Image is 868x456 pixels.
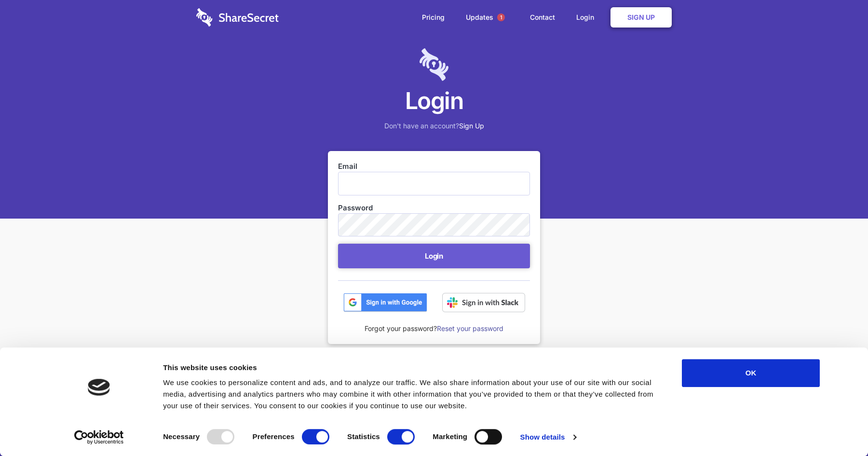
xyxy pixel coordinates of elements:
[412,2,454,32] a: Pricing
[442,293,525,312] img: Sign in with Slack
[338,312,530,334] div: Forgot your password?
[347,432,380,441] strong: Statistics
[497,14,505,21] span: 1
[682,359,820,387] button: OK
[433,432,467,441] strong: Marketing
[343,293,427,312] img: btn_google_signin_dark_normal_web@2x-02e5a4921c5dab0481f19210d7229f84a41d9f18e5bdafae021273015eeb...
[163,377,660,412] div: We use cookies to personalize content and ads, and to analyze our traffic. We also share informat...
[459,122,484,130] a: Sign Up
[437,324,503,332] a: Reset your password
[338,244,530,268] button: Login
[57,430,141,444] a: Usercentrics Cookiebot - opens in a new window
[196,8,279,27] img: logo-wordmark-white-trans-d4663122ce5f474addd5e946df7df03e33cb6a1c49d2221995e7729f52c070b2.svg
[567,2,609,32] a: Login
[338,203,530,213] label: Password
[520,2,565,32] a: Contact
[520,430,576,444] a: Show details
[163,432,200,441] strong: Necessary
[610,7,672,28] a: Sign Up
[88,379,110,396] img: logo
[163,425,163,426] legend: Consent Selection
[253,432,295,441] strong: Preferences
[163,362,660,373] div: This website uses cookies
[338,161,530,172] label: Email
[420,48,448,81] img: logo-lt-purple-60x68@2x-c671a683ea72a1d466fb5d642181eefbee81c4e10ba9aed56c8e1d7e762e8086.png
